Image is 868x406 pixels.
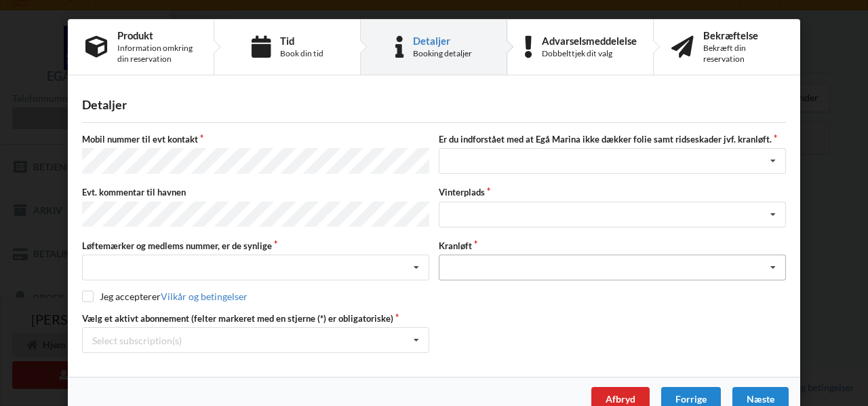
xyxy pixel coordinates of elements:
div: Book din tid [280,48,323,59]
div: Information omkring din reservation [117,43,196,64]
label: Jeg accepterer [82,291,248,302]
div: Bekræft din reservation [703,43,783,64]
label: Vælg et aktivt abonnement (felter markeret med en stjerne (*) er obligatoriske) [82,312,429,325]
label: Er du indforstået med at Egå Marina ikke dækker folie samt ridseskader jvf. kranløft. [439,133,786,145]
div: Detaljer [82,97,786,113]
a: Vilkår og betingelser [161,291,248,302]
div: Tid [280,35,323,46]
label: Vinterplads [439,186,786,198]
div: Bekræftelse [703,30,783,41]
label: Evt. kommentar til havnen [82,186,429,198]
div: Produkt [117,30,196,41]
label: Kranløft [439,240,786,252]
div: Dobbelttjek dit valg [542,48,637,59]
div: Select subscription(s) [92,335,182,346]
label: Mobil nummer til evt kontakt [82,133,429,145]
div: Booking detaljer [413,48,472,59]
div: Detaljer [413,35,472,46]
label: Løftemærker og medlems nummer, er de synlige [82,240,429,252]
div: Advarselsmeddelelse [542,35,637,46]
